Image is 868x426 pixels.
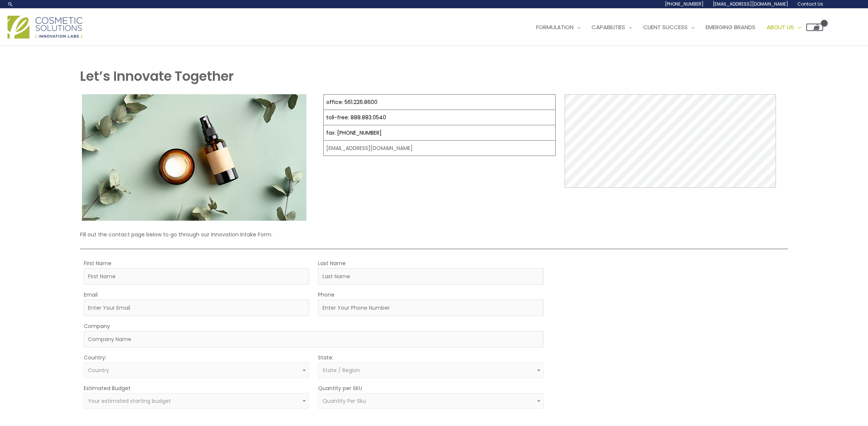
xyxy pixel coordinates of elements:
label: State: [318,353,333,362]
span: Emerging Brands [706,23,755,31]
span: Formulation [536,23,574,31]
label: Company [84,321,110,331]
label: Phone [318,290,334,300]
a: Formulation [531,16,586,39]
strong: Let’s Innovate Together [80,67,234,85]
td: [EMAIL_ADDRESS][DOMAIN_NAME] [323,141,555,156]
span: Country [88,367,109,374]
span: Capabilities [592,23,625,31]
label: Email [84,290,98,300]
a: Emerging Brands [700,16,761,39]
input: Last Name [318,268,543,285]
p: Fill out the contact page below to go through our Innovation Intake Form. [80,230,788,239]
a: Capabilities [586,16,638,39]
span: Client Success [643,23,688,31]
span: Quantity Per Sku [323,397,366,405]
span: Your estimated starting budget [88,397,171,405]
input: Enter Your Email [84,300,309,316]
input: Enter Your Phone Number [318,300,543,316]
img: Contact page image for private label skincare manufacturer Cosmetic solutions shows a skin care b... [82,94,306,221]
a: View Shopping Cart, empty [806,24,823,31]
span: [EMAIL_ADDRESS][DOMAIN_NAME] [713,1,788,7]
span: State / Region [323,367,360,374]
img: Cosmetic Solutions Logo [7,16,82,39]
span: About Us [767,23,794,31]
a: Search icon link [7,1,13,7]
span: Contact Us [797,1,823,7]
label: Estimated Budget [84,383,131,393]
input: First Name [84,268,309,285]
label: Last Name [318,258,346,268]
a: office: 561.226.8600 [326,98,378,106]
a: toll-free: 888.883.0540 [326,114,386,121]
label: Quantity per SKU [318,383,362,393]
a: fax: [PHONE_NUMBER] [326,129,382,137]
a: About Us [761,16,806,39]
span: [PHONE_NUMBER] [665,1,704,7]
nav: Site Navigation [525,16,823,39]
label: First Name [84,258,111,268]
label: Country: [84,353,106,362]
a: Client Success [638,16,700,39]
input: Company Name [84,331,544,347]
